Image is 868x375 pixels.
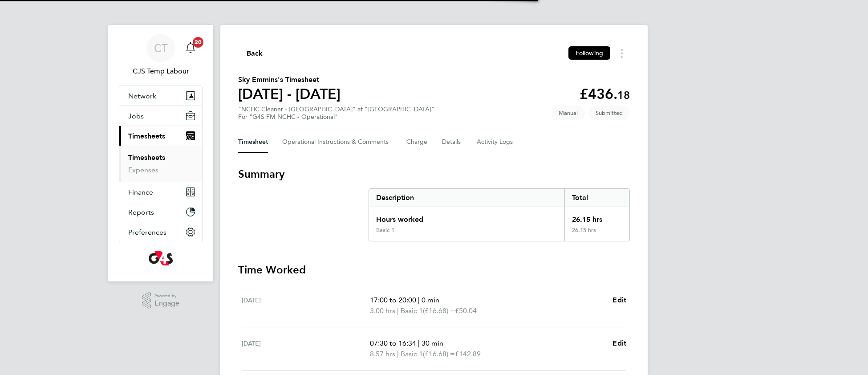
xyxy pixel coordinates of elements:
[612,295,626,306] a: Edit
[128,188,153,196] span: Finance
[612,296,626,304] span: Edit
[552,106,585,120] span: This timesheet was manually created.
[397,306,399,315] span: |
[238,263,630,277] h3: Time Worked
[247,48,263,59] span: Back
[401,349,423,359] span: Basic 1
[238,106,434,121] div: "NCHC Cleaner - [GEOGRAPHIC_DATA]" at "[GEOGRAPHIC_DATA]"
[564,227,629,241] div: 26.15 hrs
[119,202,202,222] button: Reports
[370,339,416,347] span: 07:30 to 16:34
[182,34,199,62] a: 20
[397,350,399,358] span: |
[422,339,443,347] span: 30 min
[119,251,203,265] a: Go to home page
[154,42,168,54] span: CT
[369,189,564,207] div: Description
[119,146,202,182] div: Timesheets
[238,131,268,153] button: Timesheet
[108,25,213,281] nav: Main navigation
[242,338,370,359] div: [DATE]
[568,46,610,60] button: Following
[477,131,514,153] button: Activity Logs
[128,132,165,140] span: Timesheets
[455,350,481,358] span: £142.89
[128,208,154,216] span: Reports
[119,66,203,77] span: CJS Temp Labour
[580,86,630,102] app-decimal: £436.
[238,48,263,59] button: Back
[119,106,202,126] button: Jobs
[119,182,202,202] button: Finance
[193,37,203,48] span: 20
[617,89,630,102] span: 18
[119,222,202,242] button: Preferences
[418,339,420,347] span: |
[154,300,179,307] span: Engage
[370,306,395,315] span: 3.00 hrs
[128,153,165,162] a: Timesheets
[282,131,392,153] button: Operational Instructions & Comments
[119,126,202,146] button: Timesheets
[238,74,341,85] h2: Sky Emmins's Timesheet
[612,338,626,349] a: Edit
[119,86,202,106] button: Network
[423,306,455,315] span: (£16.68) =
[242,295,370,316] div: [DATE]
[376,227,394,234] div: Basic 1
[238,85,341,103] h1: [DATE] - [DATE]
[612,339,626,347] span: Edit
[369,188,630,241] div: Summary
[370,296,416,304] span: 17:00 to 20:00
[369,207,564,227] div: Hours worked
[149,251,173,265] img: g4s-logo-retina.png
[128,228,166,236] span: Preferences
[128,92,156,100] span: Network
[370,350,395,358] span: 8.57 hrs
[142,292,180,309] a: Powered byEngage
[128,112,144,120] span: Jobs
[238,167,630,181] h3: Summary
[406,131,428,153] button: Charge
[238,113,434,121] div: For "G4S FM NCHC - Operational"
[401,306,423,316] span: Basic 1
[423,350,455,358] span: (£16.68) =
[128,166,158,174] a: Expenses
[422,296,439,304] span: 0 min
[564,207,629,227] div: 26.15 hrs
[588,106,630,120] span: This timesheet is Submitted.
[418,296,420,304] span: |
[119,34,203,77] a: CTCJS Temp Labour
[576,49,603,57] span: Following
[455,306,477,315] span: £50.04
[442,131,462,153] button: Details
[154,292,179,300] span: Powered by
[564,189,629,207] div: Total
[614,46,630,60] button: Timesheets Menu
